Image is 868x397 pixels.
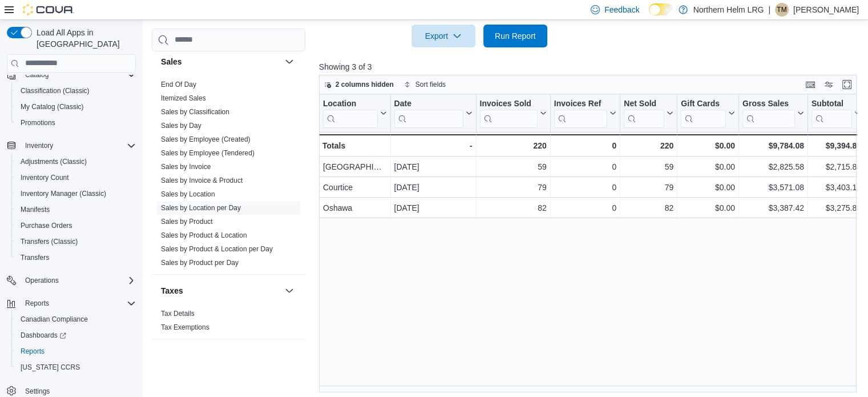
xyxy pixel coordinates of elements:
div: Gift Card Sales [681,98,726,127]
button: Reports [2,295,140,311]
span: Sales by Employee (Created) [161,135,251,144]
span: [US_STATE] CCRS [21,363,80,372]
a: Dashboards [11,327,140,343]
h3: Sales [161,56,182,67]
div: 82 [479,201,546,215]
span: TM [777,3,786,17]
a: Tax Exemptions [161,323,209,331]
span: Adjustments (Classic) [21,157,87,166]
div: $3,403.16 [812,181,861,194]
span: My Catalog (Classic) [21,102,84,111]
div: $3,275.86 [812,201,861,215]
div: Taxes [152,307,305,339]
span: Purchase Orders [16,219,136,232]
span: Sales by Employee (Tendered) [161,149,255,158]
div: Invoices Sold [479,98,537,127]
span: Adjustments (Classic) [16,155,136,169]
div: $0.00 [681,181,735,194]
span: 2 columns hidden [336,80,394,89]
button: Inventory [21,139,58,153]
span: Sales by Product & Location [161,231,247,240]
button: Reports [11,343,140,359]
a: Sales by Product per Day [161,259,239,267]
h3: Taxes [161,285,183,296]
div: 59 [479,160,546,174]
span: End Of Day [161,80,196,89]
button: Manifests [11,202,140,218]
span: Transfers [16,251,136,264]
p: [PERSON_NAME] [793,3,859,17]
span: Canadian Compliance [16,312,136,326]
div: $2,715.84 [812,160,861,174]
a: Dashboards [16,328,71,342]
a: Canadian Compliance [16,312,92,326]
button: Reports [21,296,54,310]
span: Feedback [604,4,639,15]
span: Inventory Manager (Classic) [16,187,136,200]
a: Sales by Location [161,190,215,198]
span: Manifests [21,205,50,214]
button: Transfers (Classic) [11,234,140,250]
a: My Catalog (Classic) [16,100,88,114]
a: Promotions [16,116,60,130]
div: Invoices Sold [479,98,537,109]
span: Sales by Classification [161,107,229,117]
div: Subtotal [812,98,852,127]
div: Courtice [323,181,387,194]
div: 0 [554,181,616,194]
span: Promotions [21,118,55,127]
div: [DATE] [394,201,472,215]
span: Reports [21,296,136,310]
a: Itemized Sales [161,94,206,102]
span: Operations [25,276,59,285]
span: Sales by Product [161,217,213,226]
div: Net Sold [624,98,664,127]
span: Settings [25,387,50,396]
span: Itemized Sales [161,94,206,103]
button: Net Sold [624,98,673,127]
a: Tax Details [161,310,195,318]
span: Classification (Classic) [21,86,90,95]
div: Sales [152,78,305,274]
div: 79 [624,181,673,194]
div: $0.00 [681,201,735,215]
button: 2 columns hidden [320,78,398,91]
div: Oshawa [323,201,387,215]
div: Subtotal [812,98,852,109]
a: Classification (Classic) [16,84,94,98]
button: Display options [822,78,835,91]
a: Sales by Invoice [161,163,211,171]
div: Gross Sales [742,98,795,109]
span: Inventory [21,139,136,153]
div: Totals [322,139,387,153]
button: Subtotal [812,98,861,127]
span: Reports [25,299,49,308]
a: Transfers [16,251,54,264]
button: Promotions [11,115,140,131]
a: Sales by Employee (Created) [161,135,251,143]
a: Sales by Location per Day [161,204,241,212]
button: Inventory Manager (Classic) [11,186,140,202]
input: Dark Mode [649,3,673,15]
div: Date [394,98,463,109]
span: Load All Apps in [GEOGRAPHIC_DATA] [32,27,136,50]
a: Sales by Classification [161,108,229,116]
button: Sales [161,56,280,67]
div: [DATE] [394,160,472,174]
a: Adjustments (Classic) [16,155,91,169]
button: Purchase Orders [11,218,140,234]
div: 59 [624,160,673,174]
span: Tax Exemptions [161,323,209,332]
span: Manifests [16,203,136,216]
div: Location [323,98,378,109]
a: Sales by Employee (Tendered) [161,149,255,157]
button: Run Report [483,25,547,47]
span: Classification (Classic) [16,84,136,98]
button: Inventory Count [11,170,140,186]
p: Showing 3 of 3 [319,61,862,73]
p: Northern Helm LRG [693,3,764,17]
button: Sort fields [399,78,450,91]
button: Invoices Sold [479,98,546,127]
span: Sales by Product & Location per Day [161,244,273,254]
button: Adjustments (Classic) [11,154,140,170]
